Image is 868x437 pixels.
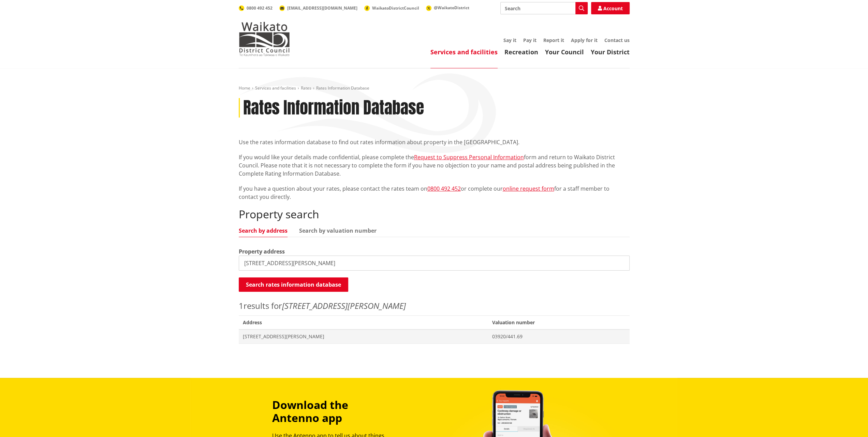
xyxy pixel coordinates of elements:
[239,256,630,271] input: e.g. Duke Street NGARUAWAHIA
[239,300,244,311] span: 1
[604,37,630,43] a: Contact us
[414,153,524,161] a: Request to Suppress Personal Information
[434,5,469,11] span: @WaikatoDistrict
[279,5,357,11] a: [EMAIL_ADDRESS][DOMAIN_NAME]
[430,48,498,56] a: Services and facilities
[543,37,564,43] a: Report it
[243,333,484,340] span: [STREET_ADDRESS][PERSON_NAME]
[372,5,419,11] span: WaikatoDistrictCouncil
[272,398,396,425] h3: Download the Antenno app
[247,5,273,11] span: 0800 492 452
[239,315,488,329] span: Address
[239,22,290,56] img: Waikato District Council - Te Kaunihera aa Takiwaa o Waikato
[837,408,861,433] iframe: Messenger Launcher
[239,5,273,11] a: 0800 492 452
[316,85,369,91] span: Rates Information Database
[503,185,554,192] a: online request form
[591,2,630,14] a: Account
[492,333,625,340] span: 03920/441.69
[239,329,630,343] a: [STREET_ADDRESS][PERSON_NAME] 03920/441.69
[243,98,424,118] h1: Rates Information Database
[427,185,461,192] a: 0800 492 452
[299,228,377,233] a: Search by valuation number
[426,5,469,11] a: @WaikatoDistrict
[500,2,588,14] input: Search input
[239,85,250,91] a: Home
[239,138,630,146] p: Use the rates information database to find out rates information about property in the [GEOGRAPHI...
[503,37,516,43] a: Say it
[255,85,296,91] a: Services and facilities
[239,185,630,201] p: If you have a question about your rates, please contact the rates team on or complete our for a s...
[239,153,630,178] p: If you would like your details made confidential, please complete the form and return to Waikato ...
[488,315,629,329] span: Valuation number
[523,37,536,43] a: Pay it
[545,48,584,56] a: Your Council
[504,48,538,56] a: Recreation
[287,5,357,11] span: [EMAIL_ADDRESS][DOMAIN_NAME]
[239,300,630,312] p: results for
[364,5,419,11] a: WaikatoDistrictCouncil
[591,48,630,56] a: Your District
[301,85,311,91] a: Rates
[282,300,406,311] em: [STREET_ADDRESS][PERSON_NAME]
[571,37,598,43] a: Apply for it
[239,85,630,91] nav: breadcrumb
[239,208,630,221] h2: Property search
[239,277,348,292] button: Search rates information database
[239,247,285,256] label: Property address
[239,228,288,233] a: Search by address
